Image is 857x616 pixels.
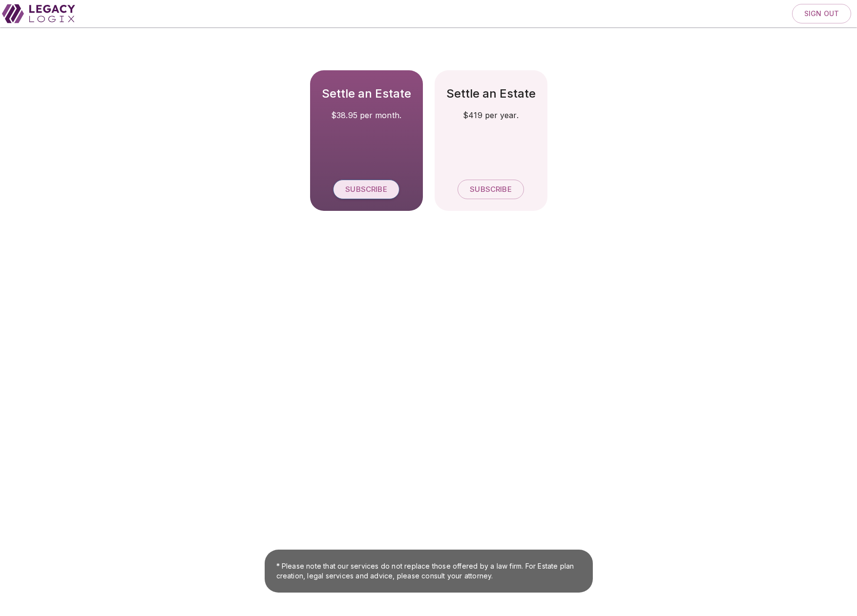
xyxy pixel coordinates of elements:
span: Sign out [804,9,839,18]
h5: Settle an Estate [446,86,536,102]
span: * Please note that our services do not replace those offered by a law firm. For Estate plan creat... [276,561,581,581]
button: Sign out [792,4,851,23]
span: Subscribe [470,185,511,194]
button: Subscribe [333,180,399,199]
button: Subscribe [458,180,523,199]
span: Subscribe [345,185,387,194]
span: $38.95 per month. [322,109,411,121]
span: $419 per year. [446,109,536,121]
h5: Settle an Estate [322,86,411,102]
